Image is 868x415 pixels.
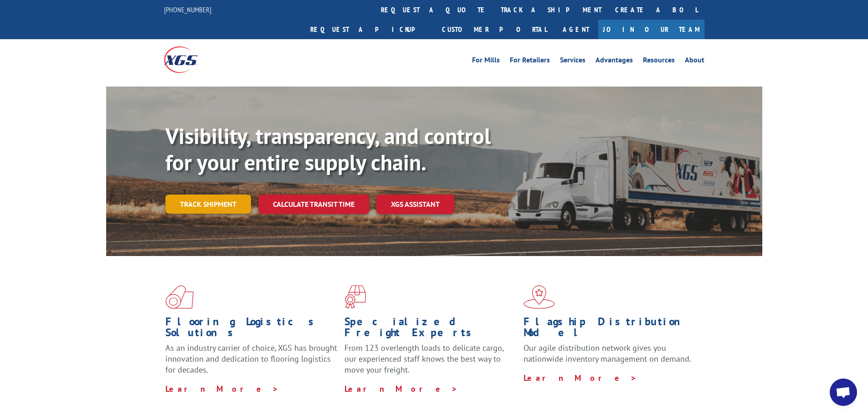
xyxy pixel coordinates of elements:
[376,195,454,214] a: XGS ASSISTANT
[560,56,586,67] a: Services
[165,285,194,309] img: xgs-icon-total-supply-chain-intelligence-red
[524,373,637,383] a: Learn More >
[164,5,211,14] a: [PHONE_NUMBER]
[303,20,435,39] a: Request a pickup
[165,384,279,394] a: Learn More >
[524,285,555,309] img: xgs-icon-flagship-distribution-model-red
[685,56,704,67] a: About
[344,285,366,309] img: xgs-icon-focused-on-flooring-red
[472,56,500,67] a: For Mills
[165,195,251,214] a: Track shipment
[524,343,691,364] span: Our agile distribution network gives you nationwide inventory management on demand.
[830,379,857,406] div: Open chat
[165,122,491,176] b: Visibility, transparency, and control for your entire supply chain.
[344,343,517,383] p: From 123 overlength loads to delicate cargo, our experienced staff knows the best way to move you...
[524,316,696,343] h1: Flagship Distribution Model
[344,316,517,343] h1: Specialized Freight Experts
[165,316,338,343] h1: Flooring Logistics Solutions
[258,195,369,214] a: Calculate transit time
[596,56,633,67] a: Advantages
[554,20,598,39] a: Agent
[598,20,704,39] a: Join Our Team
[510,56,550,67] a: For Retailers
[435,20,554,39] a: Customer Portal
[344,384,458,394] a: Learn More >
[165,343,337,375] span: As an industry carrier of choice, XGS has brought innovation and dedication to flooring logistics...
[643,56,675,67] a: Resources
